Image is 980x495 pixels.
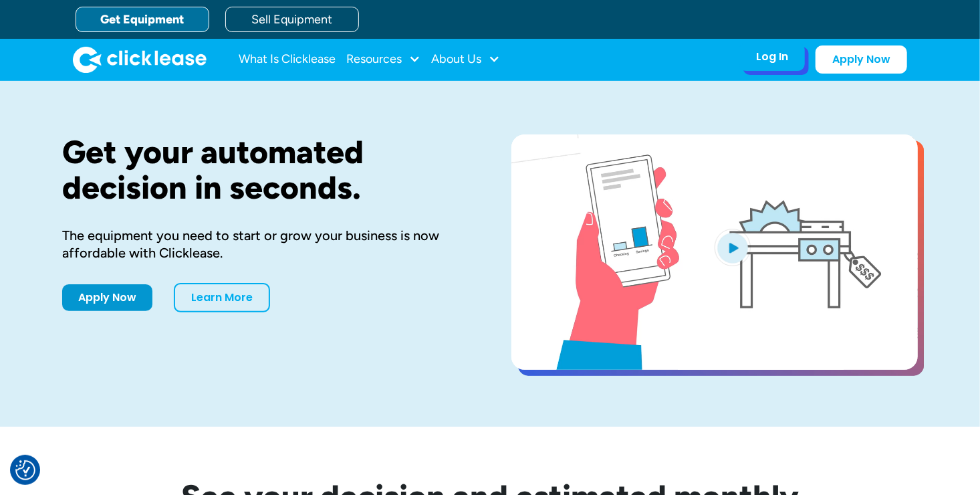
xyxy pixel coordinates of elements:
[73,46,207,73] a: home
[756,50,788,64] div: Log In
[511,134,918,370] a: open lightbox
[76,7,209,32] a: Get Equipment
[239,46,336,73] a: What Is Clicklease
[715,229,751,266] img: Blue play button logo on a light blue circular background
[62,227,469,262] div: The equipment you need to start or grow your business is now affordable with Clicklease.
[62,134,469,205] h1: Get your automated decision in seconds.
[62,284,152,311] a: Apply Now
[225,7,359,32] a: Sell Equipment
[73,46,207,73] img: Clicklease logo
[15,460,35,480] button: Consent Preferences
[346,46,420,73] div: Resources
[15,460,35,480] img: Revisit consent button
[431,46,500,73] div: About Us
[816,45,907,74] a: Apply Now
[174,283,270,312] a: Learn More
